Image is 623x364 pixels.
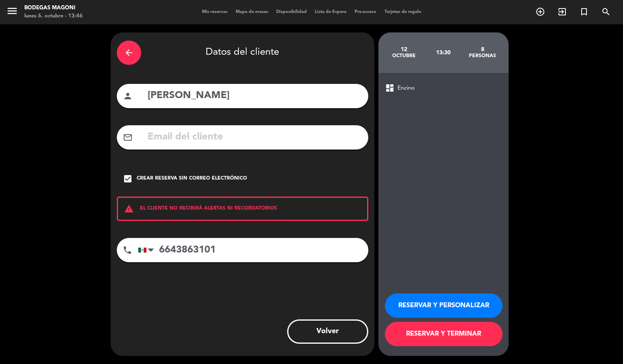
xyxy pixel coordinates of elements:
input: Email del cliente [147,129,362,146]
i: menu [6,5,18,17]
button: RESERVAR Y TERMINAR [385,322,503,346]
div: octubre [385,53,424,59]
button: menu [6,5,18,20]
div: Mexico (México): +52 [138,238,157,262]
i: mail_outline [123,133,133,142]
button: Volver [287,319,368,344]
button: RESERVAR Y PERSONALIZAR [385,293,503,318]
span: dashboard [385,83,395,93]
span: Tarjetas de regalo [380,10,425,14]
input: Nombre del cliente [147,88,362,104]
div: 8 [463,46,502,53]
i: warning [118,204,140,214]
i: arrow_back [124,48,134,58]
i: check_box [123,174,133,184]
span: Encino [397,84,415,93]
div: lunes 6. octubre - 13:46 [24,12,83,20]
span: Mapa de mesas [232,10,272,14]
div: Crear reserva sin correo electrónico [137,175,247,183]
i: search [601,7,611,17]
div: EL CLIENTE NO RECIBIRÁ ALERTAS NI RECORDATORIOS [117,197,368,221]
div: personas [463,53,502,59]
i: turned_in_not [579,7,589,17]
span: Pre-acceso [350,10,380,14]
i: person [123,91,133,101]
span: Lista de Espera [311,10,350,14]
div: Datos del cliente [117,39,368,67]
span: Mis reservas [198,10,232,14]
span: Disponibilidad [272,10,311,14]
div: 12 [385,46,424,53]
i: exit_to_app [557,7,567,17]
div: 13:30 [423,39,463,67]
div: Bodegas Magoni [24,4,83,12]
i: phone [122,245,132,255]
i: add_circle_outline [535,7,545,17]
input: Número de teléfono... [138,238,368,262]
